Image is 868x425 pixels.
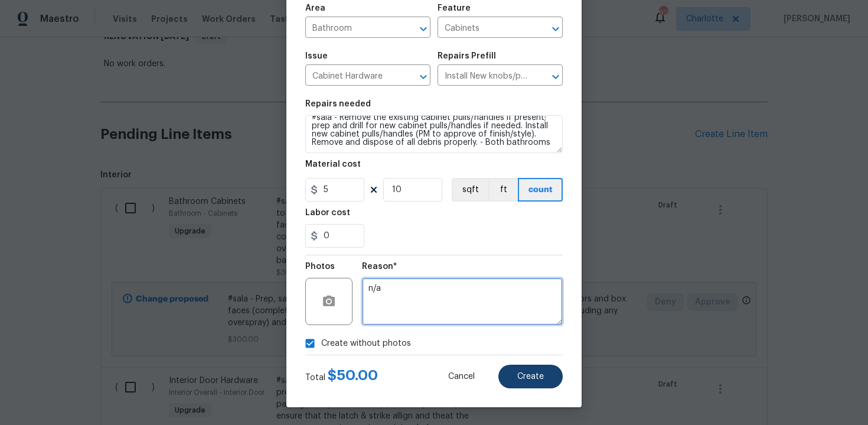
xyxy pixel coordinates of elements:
[429,365,494,388] button: Cancel
[438,4,471,12] h5: Feature
[517,372,544,381] span: Create
[362,262,397,271] h5: Reason*
[305,369,378,384] div: Total
[328,368,378,382] span: $ 50.00
[448,372,475,381] span: Cancel
[415,69,432,85] button: Open
[415,21,432,37] button: Open
[452,178,488,202] button: sqft
[438,52,496,60] h5: Repairs Prefill
[305,262,335,271] h5: Photos
[305,209,350,217] h5: Labor cost
[305,100,371,108] h5: Repairs needed
[547,69,564,85] button: Open
[498,365,563,388] button: Create
[305,52,328,60] h5: Issue
[518,178,563,202] button: count
[547,21,564,37] button: Open
[362,278,563,325] textarea: n/a
[488,178,518,202] button: ft
[305,160,361,168] h5: Material cost
[305,4,325,12] h5: Area
[321,338,411,350] span: Create without photos
[305,115,563,153] textarea: #sala - Remove the existing cabinet pulls/handles if present; prep and drill for new cabinet pull...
